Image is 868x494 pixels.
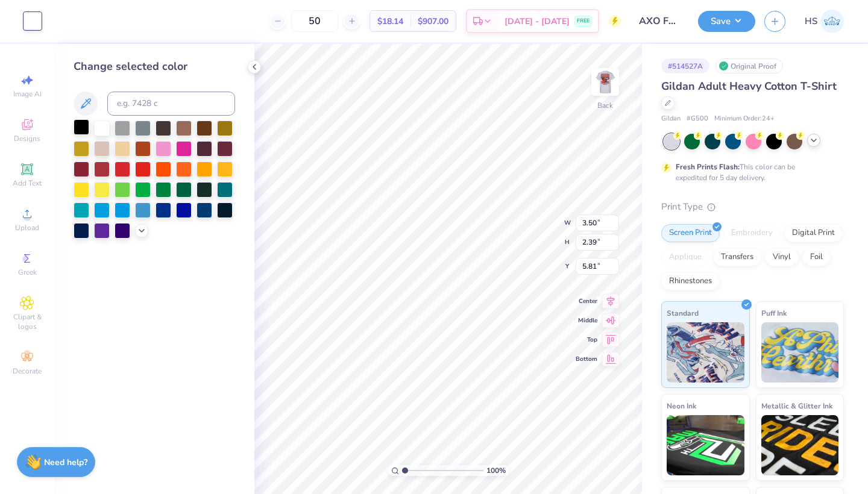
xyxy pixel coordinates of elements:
span: $907.00 [418,15,448,28]
div: Change selected color [74,58,235,75]
span: Add Text [13,178,42,188]
span: Greek [18,267,37,277]
span: Gildan Adult Heavy Cotton T-Shirt [661,79,837,93]
span: Designs [14,134,40,143]
input: e.g. 7428 c [107,92,235,116]
input: Untitled Design [630,9,689,33]
span: Center [576,297,597,305]
img: Puff Ink [761,322,839,383]
span: Bottom [576,355,597,363]
a: HS [805,10,844,33]
span: FREE [577,17,590,25]
div: Transfers [713,248,761,266]
div: Foil [802,248,831,266]
div: Original Proof [715,58,783,73]
div: # 514527A [661,58,709,73]
span: Neon Ink [667,399,696,412]
span: 100 % [486,465,506,476]
input: – – [291,10,338,32]
div: Screen Print [661,224,720,242]
div: Embroidery [723,224,781,242]
div: Vinyl [765,248,799,266]
span: Puff Ink [761,307,787,319]
span: Gildan [661,114,681,124]
div: Applique [661,248,709,266]
span: Upload [15,223,39,233]
button: Save [698,11,755,32]
span: Middle [576,316,597,325]
img: Back [593,70,617,94]
div: Back [597,100,613,111]
img: Standard [667,322,744,383]
span: HS [805,14,817,28]
img: Neon Ink [667,415,744,475]
div: Rhinestones [661,272,720,290]
span: $18.14 [377,15,403,28]
div: This color can be expedited for 5 day delivery. [676,161,824,183]
span: # G500 [687,114,708,124]
span: Top [576,336,597,344]
span: Clipart & logos [6,312,48,331]
span: Image AI [13,89,42,99]
span: Minimum Order: 24 + [714,114,775,124]
span: Standard [667,307,699,319]
div: Print Type [661,200,844,214]
div: Digital Print [784,224,843,242]
img: Helen Slacik [820,10,844,33]
span: Metallic & Glitter Ink [761,399,832,412]
strong: Need help? [44,457,87,468]
img: Metallic & Glitter Ink [761,415,839,475]
span: [DATE] - [DATE] [505,15,570,28]
span: Decorate [13,366,42,376]
strong: Fresh Prints Flash: [676,162,740,172]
